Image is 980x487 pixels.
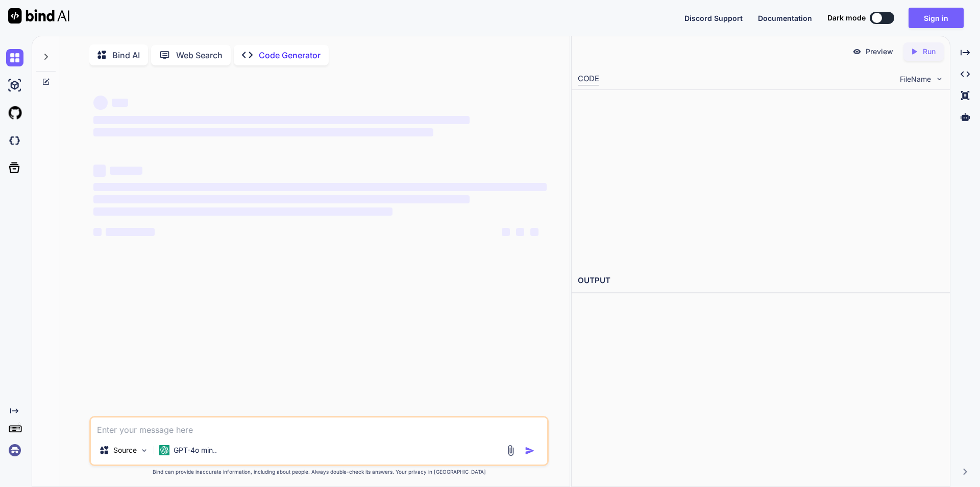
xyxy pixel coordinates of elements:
img: darkCloudIdeIcon [6,132,23,149]
img: chevron down [935,75,944,83]
h2: OUTPUT [572,269,950,293]
span: ‌ [106,228,155,236]
span: ‌ [93,207,393,216]
button: Sign in [909,8,964,28]
p: GPT-4o min.. [174,445,217,455]
span: ‌ [110,167,142,175]
p: Code Generator [259,49,321,61]
img: preview [852,47,862,56]
span: ‌ [93,195,470,203]
p: Web Search [176,49,223,61]
img: githubLight [6,104,23,122]
img: chat [6,49,23,66]
span: ‌ [530,228,538,236]
button: Discord Support [684,13,743,24]
span: Dark mode [827,13,866,23]
span: ‌ [93,96,108,110]
span: ‌ [93,183,547,191]
p: Bind can provide inaccurate information, including about people. Always double-check its answers.... [89,468,549,476]
p: Preview [866,47,893,57]
img: attachment [505,445,517,456]
span: Documentation [758,14,812,22]
span: ‌ [93,228,102,236]
p: Source [113,445,137,455]
img: icon [525,446,535,456]
img: GPT-4o mini [159,445,169,455]
img: ai-studio [6,77,23,94]
span: Discord Support [684,14,743,22]
img: Pick Models [140,446,149,455]
span: ‌ [93,116,470,124]
img: signin [6,442,23,459]
span: ‌ [93,165,106,177]
div: CODE [578,73,599,85]
button: Documentation [758,13,812,24]
p: Bind AI [112,49,140,61]
span: FileName [900,74,931,84]
img: Bind AI [8,8,69,24]
span: ‌ [502,228,510,236]
span: ‌ [112,99,128,107]
p: Run [923,47,936,57]
span: ‌ [93,128,433,136]
span: ‌ [516,228,524,236]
